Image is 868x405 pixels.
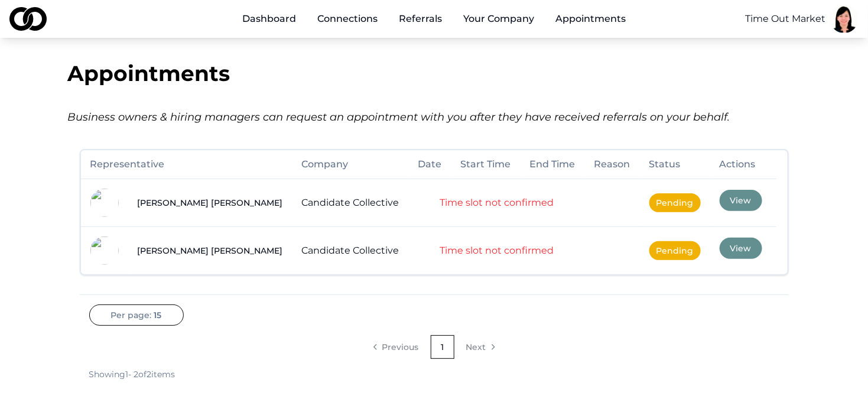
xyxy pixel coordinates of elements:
[451,150,521,179] th: Start Time
[68,109,801,125] div: Business owners & hiring managers can request an appointment with you after they have received re...
[409,150,451,179] th: Date
[830,5,859,33] img: 1f1e6ded-7e6e-4da0-8d9b-facf9315d0a3-ID%20Pic-profile_picture.jpg
[454,7,544,31] button: Your Company
[9,7,47,31] img: logo
[302,197,399,208] a: Candidate Collective
[640,150,710,179] th: Status
[409,226,585,274] td: Time slot not confirmed
[585,150,640,179] th: Reason
[302,245,399,256] a: Candidate Collective
[233,7,305,31] a: Dashboard
[308,7,387,31] a: Connections
[649,193,701,212] span: Pending
[89,304,184,326] button: Per page:15
[546,7,635,31] a: Appointments
[89,368,175,380] div: Showing 1 - 2 of 2 items
[89,335,779,359] nav: pagination
[292,150,409,179] th: Company
[431,335,454,359] a: 1
[138,197,283,209] a: [PERSON_NAME] [PERSON_NAME]
[90,236,119,265] img: ea71d155-4f7f-4164-aa94-92297cd61d19-Black%20logo-profile_picture.png
[720,190,762,211] button: View
[409,179,585,226] td: Time slot not confirmed
[649,241,701,260] span: Pending
[745,12,825,26] button: Time Out Market
[138,245,283,257] a: [PERSON_NAME] [PERSON_NAME]
[710,150,776,179] th: Actions
[233,7,635,31] nav: Main
[68,61,801,85] div: Appointments
[389,7,451,31] a: Referrals
[521,150,585,179] th: End Time
[81,150,292,179] th: Representative
[154,309,162,321] span: 15
[90,189,119,217] img: ea71d155-4f7f-4164-aa94-92297cd61d19-Black%20logo-profile_picture.png
[720,238,762,259] button: View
